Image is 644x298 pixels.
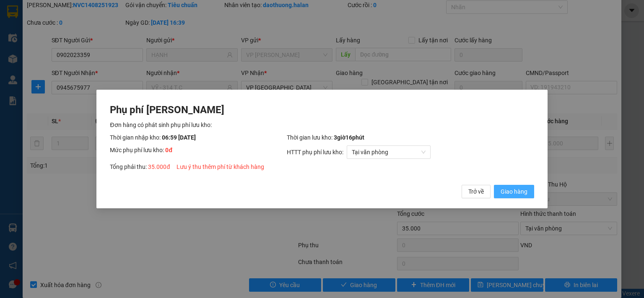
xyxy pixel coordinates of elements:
[352,146,426,158] span: Tại văn phòng
[501,187,527,196] span: Giao hàng
[165,147,172,153] span: 0 đ
[110,145,286,159] div: Mức phụ phí lưu kho:
[468,187,484,196] span: Trở về
[287,145,534,159] div: HTTT phụ phí lưu kho:
[110,133,286,142] div: Thời gian nhập kho:
[287,133,534,142] div: Thời gian lưu kho:
[462,185,491,198] button: Trở về
[110,162,534,171] div: Tổng phải thu:
[177,163,264,170] span: Lưu ý thu thêm phí từ khách hàng
[110,120,534,130] div: Đơn hàng có phát sinh phụ phí lưu kho:
[110,104,224,116] span: Phụ phí [PERSON_NAME]
[494,185,534,198] button: Giao hàng
[334,134,364,141] span: 3 giờ 16 phút
[162,134,196,141] span: 06:59 [DATE]
[148,163,170,170] span: 35.000 đ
